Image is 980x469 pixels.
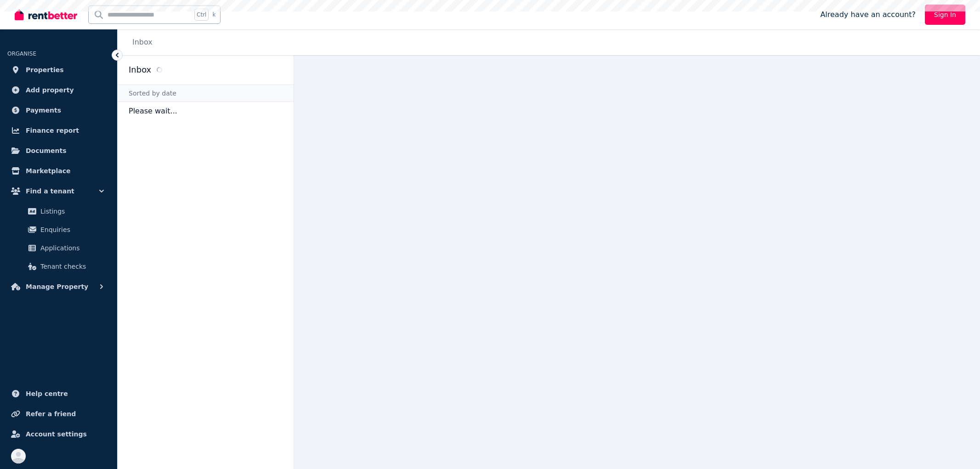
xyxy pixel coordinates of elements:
[129,63,151,76] h2: Inbox
[820,9,916,20] span: Already have an account?
[40,206,102,217] span: Listings
[15,8,77,22] img: RentBetter
[11,220,106,239] a: Enquiries
[26,186,74,197] span: Find a tenant
[26,408,76,419] span: Refer a friend
[132,38,153,46] a: Inbox
[26,125,79,136] span: Finance report
[7,405,110,423] a: Refer a friend
[7,141,110,160] a: Documents
[40,243,102,254] span: Applications
[118,29,164,55] nav: Breadcrumb
[7,121,110,140] a: Finance report
[118,85,294,102] div: Sorted by date
[26,388,68,399] span: Help centre
[7,384,110,403] a: Help centre
[26,64,64,75] span: Properties
[26,85,74,96] span: Add property
[7,101,110,119] a: Payments
[11,202,106,220] a: Listings
[925,5,965,25] a: Sign In
[26,165,70,176] span: Marketplace
[11,257,106,276] a: Tenant checks
[118,102,294,120] p: Please wait...
[40,261,102,272] span: Tenant checks
[7,51,36,57] span: ORGANISE
[11,239,106,257] a: Applications
[7,277,110,296] button: Manage Property
[7,425,110,443] a: Account settings
[7,162,110,180] a: Marketplace
[7,182,110,200] button: Find a tenant
[7,61,110,79] a: Properties
[212,11,215,18] span: k
[26,105,61,116] span: Payments
[26,429,87,440] span: Account settings
[26,145,67,156] span: Documents
[40,224,102,235] span: Enquiries
[7,81,110,99] a: Add property
[194,9,209,21] span: Ctrl
[26,281,88,292] span: Manage Property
